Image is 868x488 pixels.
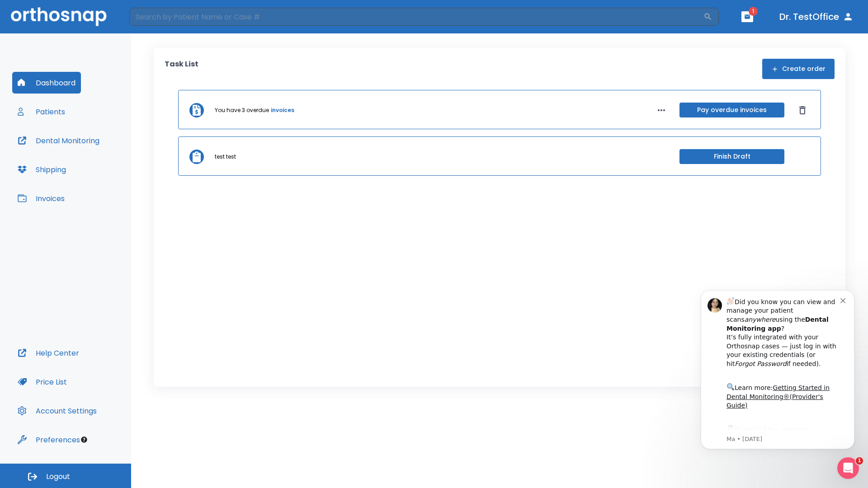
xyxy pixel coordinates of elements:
[12,342,85,364] button: Help Center
[215,153,236,161] p: test test
[837,457,859,479] iframe: Intercom live chat
[679,103,784,117] button: Pay overdue invoices
[12,188,70,209] button: Invoices
[12,159,71,180] button: Shipping
[749,7,758,16] span: 1
[679,149,784,164] button: Finish Draft
[215,106,269,114] p: You have 3 overdue
[12,429,85,450] button: Preferences
[12,371,72,393] button: Price List
[776,9,857,25] button: Dr. TestOffice
[12,130,105,151] button: Dental Monitoring
[12,101,71,122] button: Patients
[856,457,863,465] span: 1
[271,106,294,114] a: invoices
[795,103,810,117] button: Dismiss
[80,436,88,444] div: Tooltip anchor
[687,279,868,483] iframe: Intercom notifications message
[762,59,835,79] button: Create order
[12,400,102,422] button: Account Settings
[165,59,198,79] p: Task List
[129,8,703,26] input: Search by Patient Name or Case #
[12,72,81,94] button: Dashboard
[46,472,70,482] span: Logout
[11,7,107,26] img: Orthosnap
